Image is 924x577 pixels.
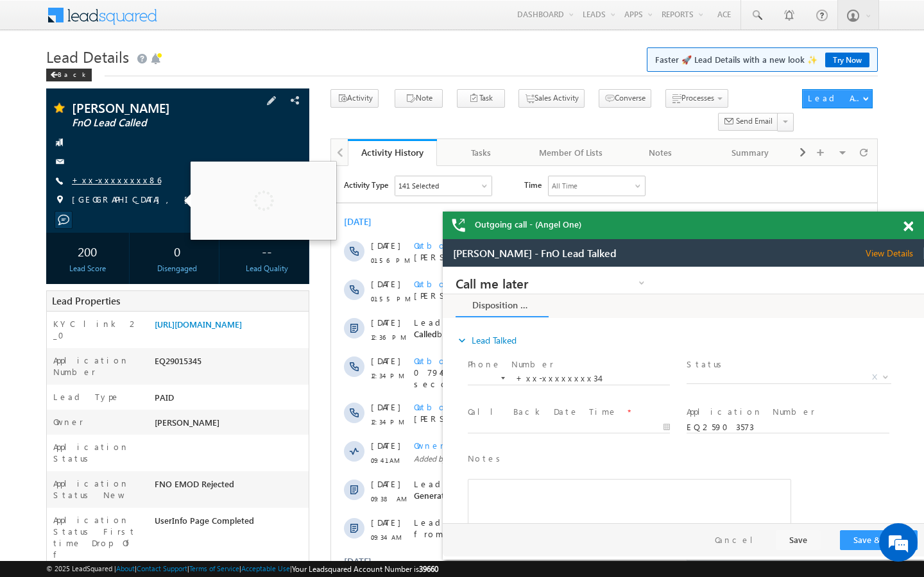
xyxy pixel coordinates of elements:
[25,212,348,284] div: Rich Text Editor, 40788eee-0fb2-11ec-a811-0adc8a9d82c2__tab1__section1__Notes__Lead__0_lsq-form-m...
[83,274,243,285] span: Owner Assignment Date
[53,441,142,464] label: Application Status
[13,67,26,80] i: expand_more
[330,89,379,108] button: Activity
[706,139,796,166] a: Summary
[67,67,216,84] div: Chat with us now
[736,115,773,127] span: Send Email
[25,92,111,104] label: Phone Number
[13,9,205,23] a: Call me later
[40,457,69,469] span: [DATE]
[311,362,373,373] span: Automation
[83,414,170,424] span: Lead Capture:
[180,414,239,424] span: details
[13,10,176,22] span: Call me later
[508,118,527,133] span: +50
[17,119,234,384] textarea: Type your message and hit 'Enter'
[475,219,581,230] span: Outgoing call - (Angel One)
[175,395,233,412] em: Start Chat
[40,250,78,262] span: 12:34 PM
[198,162,261,173] span: Automation
[599,89,651,108] button: Converse
[395,89,443,108] button: Note
[357,146,428,158] div: Activity History
[825,53,869,67] a: Try Now
[40,414,69,425] span: [DATE]
[437,139,527,166] a: Tasks
[423,8,481,20] span: View Details
[64,10,160,29] div: Sales Activity,Email Bounced,Email Link Clicked,Email Marked Spam,Email Opened & 136 more..
[718,113,778,131] button: Send Email
[13,62,74,85] a: expand_moreLead Talked
[527,139,617,166] a: Member Of Lists
[112,362,141,373] span: System
[419,564,438,574] span: 39660
[83,312,382,335] span: Lead Stage changed from to by through
[155,319,242,330] a: [URL][DOMAIN_NAME]
[189,564,239,573] a: Terms of Service
[447,145,515,160] div: Tasks
[143,324,171,335] span: System
[13,390,55,401] div: [DATE]
[40,204,78,215] span: 12:34 PM
[151,514,309,532] div: UserInfo Page Completed
[40,365,78,377] span: 09:34 AM
[269,151,349,162] span: FnO Lead Generated
[83,151,399,173] span: FnO Lead Called
[53,514,142,560] label: Application Status First time Drop Off
[655,53,869,66] span: Faster 🚀 Lead Details with a new look ✨
[244,139,372,151] label: Application Number
[49,263,126,274] div: Lead Score
[241,564,290,573] a: Acceptable Use
[808,92,862,104] div: Lead Actions
[67,14,108,26] div: 141 Selected
[83,351,375,373] span: Lead Owner changed from to by through .
[40,127,78,138] span: 01:55 PM
[40,288,78,300] span: 09:41 AM
[40,189,69,201] span: [DATE]
[215,324,278,335] span: Automation
[13,50,55,62] div: [DATE]
[83,235,194,246] span: Outbound Call
[83,112,415,135] span: Did not answer a call by [PERSON_NAME] through 07949106827 (Angel+One).
[151,391,309,409] div: PAID
[40,88,78,100] span: 01:56 PM
[83,151,399,173] span: Lead Stage changed from to by through
[681,93,714,103] span: Processes
[40,112,69,124] span: [DATE]
[244,92,284,104] label: Status
[72,101,234,114] span: [PERSON_NAME]
[457,89,505,108] button: Task
[72,117,234,130] span: FnO Lead Called
[116,564,135,573] a: About
[154,362,219,373] span: [PERSON_NAME]
[13,10,57,29] span: Activity Type
[83,74,430,96] span: Failed to place a call from [PERSON_NAME] through 07949106827 (Angel+One).
[53,318,142,341] label: KYC link 2_0
[508,195,527,210] span: +50
[83,112,194,123] span: Outbound Call
[25,186,62,198] label: Notes
[83,189,466,223] span: Was called by [PERSON_NAME] through 07949106827 (Angel+One). Duration:3 minutes 42 seconds.
[229,263,305,274] div: Lead Quality
[52,294,120,307] span: Lead Properties
[665,89,728,108] button: Processes
[49,239,126,263] div: 200
[83,312,382,335] span: FnO Lead Generated
[40,165,78,177] span: 12:36 PM
[10,8,174,20] span: [PERSON_NAME] - FnO Lead Talked
[716,145,784,160] div: Summary
[229,239,305,263] div: --
[53,416,83,428] label: Owner
[508,79,527,95] span: +50
[137,564,187,573] a: Contact Support
[151,355,309,372] div: EQ29015345
[83,189,194,200] span: Outbound Call
[53,391,120,403] label: Lead Type
[116,288,139,297] span: System
[508,241,527,256] span: +50
[25,139,175,151] label: Call Back Date Time
[40,327,78,339] span: 09:38 AM
[83,74,194,85] span: Outbound Call
[83,457,483,469] div: .
[239,362,267,373] span: System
